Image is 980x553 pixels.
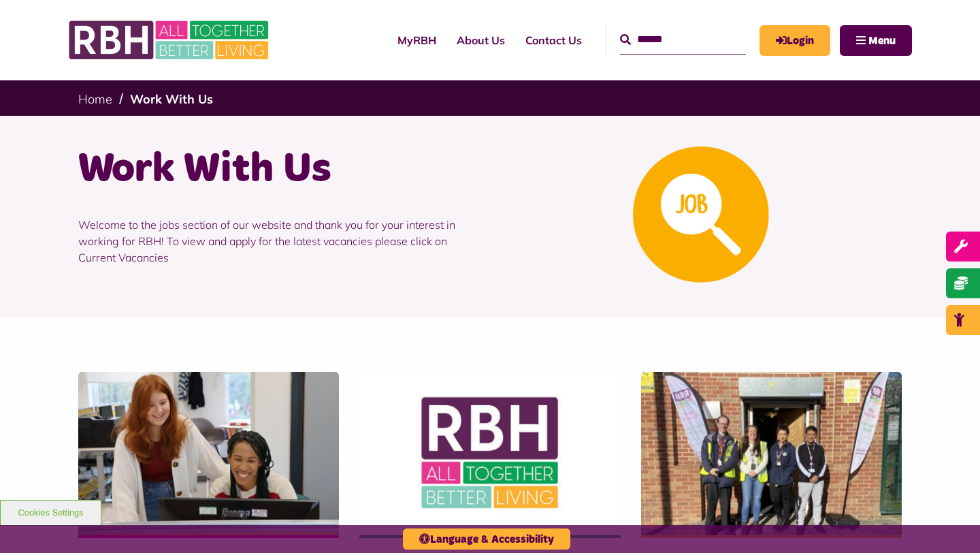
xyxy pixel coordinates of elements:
[446,22,515,59] a: About Us
[840,25,912,56] button: Navigation
[641,372,902,535] img: Dropinfreehold2
[78,91,112,107] a: Home
[919,492,980,553] iframe: Netcall Web Assistant for live chat
[387,22,446,59] a: MyRBH
[633,146,769,283] img: Looking For A Job
[515,22,592,59] a: Contact Us
[359,372,620,535] img: RBH Logo Social Media 480X360 (1)
[403,528,570,550] button: Language & Accessibility
[78,372,339,535] img: IMG 1470
[759,25,830,56] a: MyRBH
[130,91,213,107] a: Work With Us
[68,14,272,67] img: RBH
[78,196,480,286] p: Welcome to the jobs section of our website and thank you for your interest in working for RBH! To...
[868,35,896,46] span: Menu
[78,143,480,196] h1: Work With Us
